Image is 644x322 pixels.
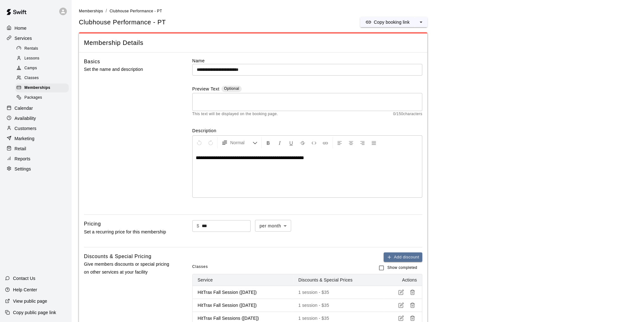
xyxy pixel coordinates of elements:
[24,46,38,52] span: Rentals
[255,220,291,232] div: per month
[198,289,288,295] p: HitTrax Fall Session ([DATE])
[13,298,47,304] p: View public page
[5,103,66,113] a: Calendar
[192,262,208,274] span: Classes
[263,137,274,148] button: Format Bold
[15,105,33,111] p: Calendar
[15,156,30,162] p: Reports
[15,125,36,132] p: Customers
[84,228,172,236] p: Set a recurring price for this membership
[15,64,69,73] div: Camps
[110,9,162,13] span: Clubhouse Performance - PT
[230,139,252,146] span: Normal
[15,25,27,31] p: Home
[5,124,66,133] a: Customers
[84,39,422,47] span: Membership Details
[320,137,331,148] button: Insert Link
[384,274,422,286] th: Actions
[360,17,415,27] button: Copy booking link
[15,73,71,83] a: Classes
[360,17,427,27] div: split button
[15,93,71,103] a: Packages
[79,8,103,13] a: Memberships
[192,86,220,93] label: Preview Text
[15,135,35,142] p: Marketing
[192,58,422,64] label: Name
[5,114,66,123] a: Availability
[15,84,69,92] div: Memberships
[346,137,356,148] button: Center Align
[13,287,37,293] p: Help Center
[24,75,39,81] span: Classes
[393,111,422,117] span: 0 / 150 characters
[374,19,410,25] p: Copy booking link
[15,83,71,93] a: Memberships
[334,137,345,148] button: Left Align
[198,302,288,308] p: HitTrax Fall Session ([DATE])
[15,44,71,53] a: Rentals
[5,134,66,143] a: Marketing
[293,274,384,286] th: Discounts & Special Prices
[84,58,100,66] h6: Basics
[384,252,422,262] button: Add discount
[84,65,172,73] p: Set the name and description
[24,55,40,62] span: Lessons
[298,315,379,321] p: 1 session - $35
[274,137,285,148] button: Format Italics
[15,74,69,83] div: Classes
[13,275,35,282] p: Contact Us
[5,154,66,164] a: Reports
[298,302,379,308] p: 1 session - $35
[15,44,69,53] div: Rentals
[198,315,288,321] p: HitTrax Fall Sessions ([DATE])
[79,8,636,15] nav: breadcrumb
[5,144,66,153] a: Retail
[15,35,32,41] p: Services
[15,64,71,73] a: Camps
[415,17,427,27] button: select merge strategy
[297,137,308,148] button: Format Strikethrough
[205,137,216,148] button: Redo
[286,137,296,148] button: Format Underline
[5,23,66,33] a: Home
[84,220,101,228] h6: Pricing
[84,260,172,276] p: Give members discounts or special pricing on other services at your facility
[298,289,379,295] p: 1 session - $35
[13,309,56,316] p: Copy public page link
[194,137,205,148] button: Undo
[24,65,37,71] span: Camps
[84,252,151,261] h6: Discounts & Special Pricing
[15,93,69,102] div: Packages
[105,8,107,14] li: /
[15,115,36,121] p: Availability
[15,54,69,63] div: Lessons
[24,85,50,91] span: Memberships
[368,137,379,148] button: Justify Align
[224,86,239,91] span: Optional
[193,274,293,286] th: Service
[192,111,278,117] span: This text will be displayed on the booking page.
[219,137,260,148] button: Formatting Options
[387,265,417,271] span: Show completed
[15,53,71,63] a: Lessons
[357,137,368,148] button: Right Align
[79,18,166,27] span: Clubhouse Performance - PT
[15,166,31,172] p: Settings
[192,127,422,134] label: Description
[309,137,319,148] button: Insert Code
[5,34,66,43] a: Services
[5,164,66,174] a: Settings
[197,223,199,229] p: $
[24,95,42,101] span: Packages
[15,146,26,152] p: Retail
